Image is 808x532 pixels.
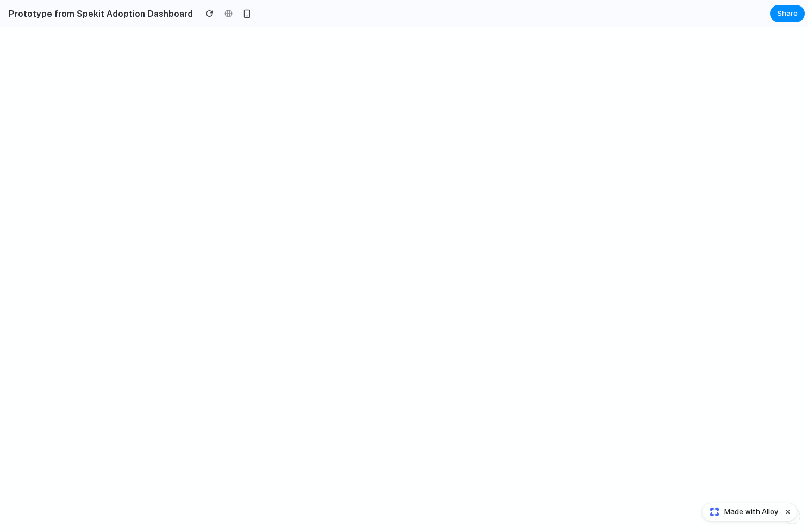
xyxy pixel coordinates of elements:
[777,8,798,19] span: Share
[781,505,794,518] button: Dismiss watermark
[724,506,778,517] span: Made with Alloy
[4,7,193,20] h2: Prototype from Spekit Adoption Dashboard
[770,5,805,22] button: Share
[703,506,779,517] a: Made with Alloy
